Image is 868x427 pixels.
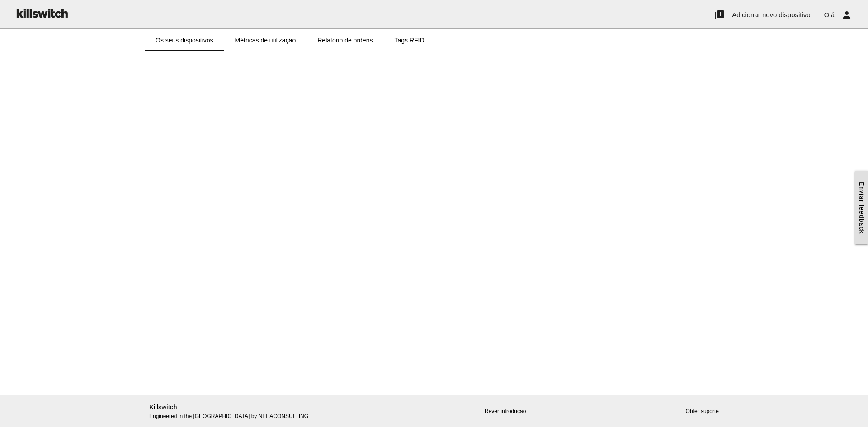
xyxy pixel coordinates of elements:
[307,29,383,51] a: Relatório de ordens
[485,408,526,414] a: Rever introdução
[149,402,333,421] p: Engineered in the [GEOGRAPHIC_DATA] by NEEACONSULTING
[855,171,868,244] a: Enviar feedback
[224,29,307,51] a: Métricas de utilização
[841,0,852,29] i: person
[732,11,810,19] span: Adicionar novo dispositivo
[824,11,835,19] span: Olá
[149,403,177,411] a: Killswitch
[686,408,719,414] a: Obter suporte
[145,29,224,51] a: Os seus dispositivos
[714,0,725,29] i: add_to_photos
[383,29,435,51] a: Tags RFID
[14,0,70,26] img: ks-logo-black-160-b.png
